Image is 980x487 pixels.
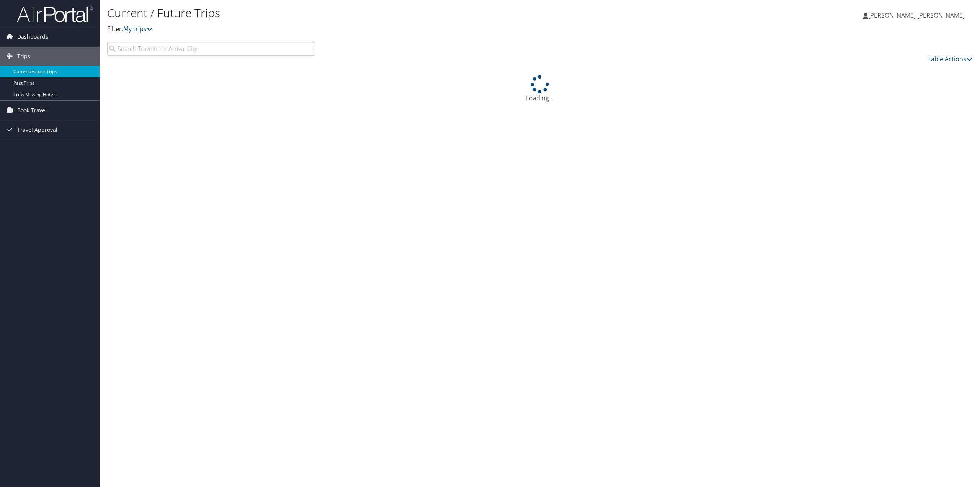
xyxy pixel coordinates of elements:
span: Book Travel [17,101,47,120]
a: [PERSON_NAME] [PERSON_NAME] [863,4,972,27]
span: [PERSON_NAME] [PERSON_NAME] [868,11,965,20]
h1: Current / Future Trips [107,5,684,21]
a: Table Actions [928,55,972,63]
a: My trips [123,25,153,33]
span: Dashboards [17,27,48,46]
span: Travel Approval [17,120,57,139]
img: airportal-logo.png [17,5,93,23]
input: Search Traveler or Arrival City [107,42,315,56]
div: Loading... [107,75,972,103]
span: Trips [17,47,30,66]
p: Filter: [107,24,684,34]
